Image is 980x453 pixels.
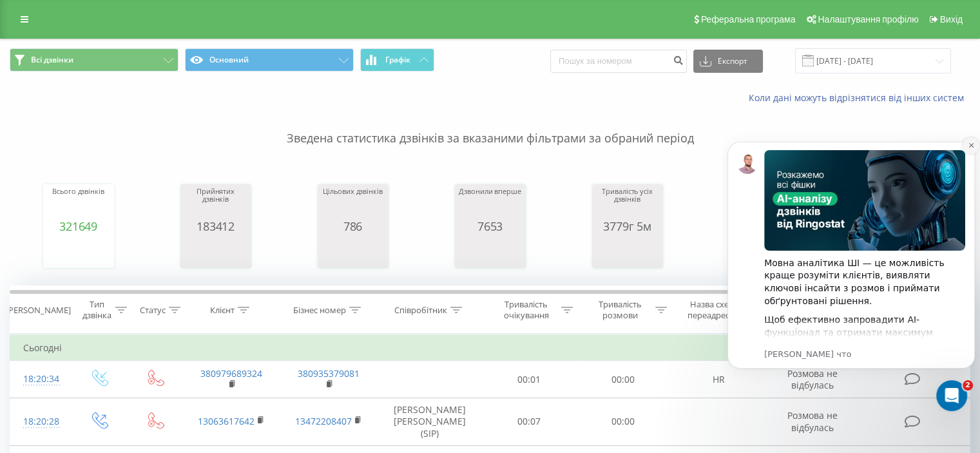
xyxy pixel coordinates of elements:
div: 18:20:28 [23,409,57,434]
button: Основний [185,48,354,72]
input: Пошук за номером [550,50,687,73]
div: 183412 [184,220,248,233]
span: Розмова не відбулась [787,409,838,433]
div: Дзвонили вперше [459,188,521,220]
td: 00:01 [483,361,576,398]
td: Сьогодні [10,335,970,361]
div: Всього дзвінків [52,188,104,220]
td: 00:00 [576,361,669,398]
td: [PERSON_NAME] [PERSON_NAME] (SIP) [378,398,483,446]
td: 00:00 [576,398,669,446]
span: Налаштування профілю [818,14,918,24]
div: Бізнес номер [293,305,346,316]
div: Назва схеми переадресації [682,299,749,321]
a: Коли дані можуть відрізнятися вiд інших систем [749,92,970,104]
span: Вихід [940,14,963,24]
div: 7653 [459,220,521,233]
iframe: Intercom live chat [936,380,967,411]
button: Всі дзвінки [10,48,178,72]
div: 786 [323,220,382,233]
a: 380979689324 [200,367,262,380]
td: 00:07 [483,398,576,446]
div: Тривалість очікування [494,299,559,321]
span: Графік [385,55,410,64]
button: Експорт [693,50,763,73]
div: [PERSON_NAME] [6,305,71,316]
iframe: Intercom notifications сообщение [722,122,980,418]
span: Всі дзвінки [31,55,73,65]
div: Співробітник [394,305,447,316]
div: 321649 [52,220,104,233]
div: 3779г 5м [595,220,660,233]
a: 13063617642 [198,415,255,427]
div: Тривалість розмови [588,299,652,321]
div: 18:20:34 [23,367,57,392]
p: Зведена статистика дзвінків за вказаними фільтрами за обраний період [10,104,970,147]
div: Статус [140,305,166,316]
div: Тривалість усіх дзвінків [595,188,660,220]
a: 13472208407 [295,415,352,427]
div: Тип дзвінка [81,299,111,321]
td: HR [669,361,767,398]
div: Прийнятих дзвінків [184,188,248,220]
a: 380935379081 [298,367,360,380]
span: 2 [963,380,973,390]
button: Графік [360,48,434,72]
span: Реферальна програма [701,14,796,24]
div: Клієнт [210,305,235,316]
div: Цільових дзвінків [323,188,382,220]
